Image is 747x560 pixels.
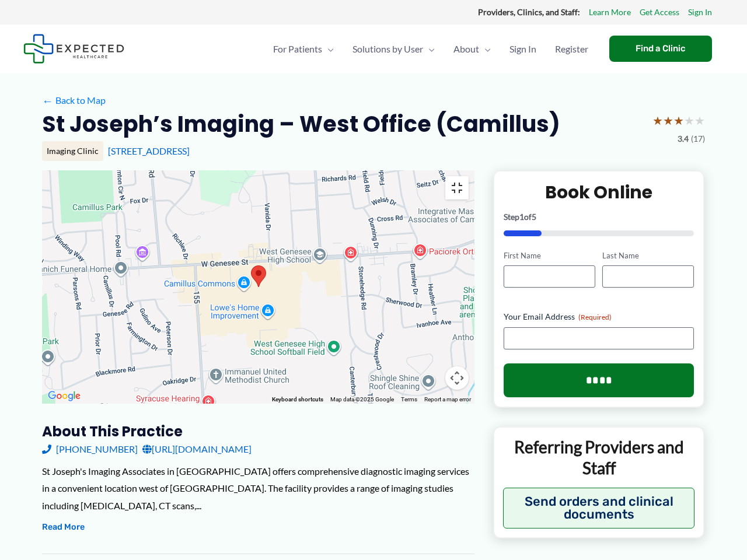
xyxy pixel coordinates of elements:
[42,92,106,109] a: ←Back to Map
[445,176,469,199] button: Toggle fullscreen view
[504,181,694,204] h2: Book Online
[264,29,343,69] a: For PatientsMenu Toggle
[640,5,679,20] a: Get Access
[503,436,695,479] p: Referring Providers and Staff
[519,212,524,222] span: 1
[42,110,560,138] h2: St Joseph’s Imaging – West Office (Camillus)
[684,110,694,131] span: ★
[423,29,435,69] span: Menu Toggle
[330,396,394,402] span: Map data ©2025 Google
[504,213,694,221] p: Step of
[343,29,444,69] a: Solutions by UserMenu Toggle
[45,388,83,404] img: Google
[509,29,536,69] span: Sign In
[445,366,469,390] button: Map camera controls
[546,29,598,69] a: Register
[23,34,124,64] img: Expected Healthcare Logo - side, dark font, small
[142,440,252,458] a: [URL][DOMAIN_NAME]
[578,313,612,321] span: (Required)
[478,7,580,17] strong: Providers, Clinics, and Staff:
[42,520,85,534] button: Read More
[108,145,190,156] a: [STREET_ADDRESS]
[453,29,479,69] span: About
[42,422,474,440] h3: About this practice
[609,36,712,62] a: Find a Clinic
[504,311,694,323] label: Your Email Address
[663,110,673,131] span: ★
[503,488,695,528] button: Send orders and clinical documents
[652,110,663,131] span: ★
[264,29,598,69] nav: Primary Site Navigation
[673,110,684,131] span: ★
[401,396,417,402] a: Terms (opens in new tab)
[555,29,588,69] span: Register
[504,250,595,261] label: First Name
[42,95,53,106] span: ←
[694,110,705,131] span: ★
[479,29,491,69] span: Menu Toggle
[678,131,689,146] span: 3.4
[322,29,334,69] span: Menu Toggle
[691,131,705,146] span: (17)
[532,212,536,222] span: 5
[444,29,500,69] a: AboutMenu Toggle
[42,463,474,514] div: St Joseph's Imaging Associates in [GEOGRAPHIC_DATA] offers comprehensive diagnostic imaging servi...
[45,388,83,404] a: Open this area in Google Maps (opens a new window)
[500,29,546,69] a: Sign In
[603,250,694,261] label: Last Name
[42,141,103,161] div: Imaging Clinic
[688,5,712,20] a: Sign In
[272,395,323,404] button: Keyboard shortcuts
[273,29,322,69] span: For Patients
[424,396,471,402] a: Report a map error
[589,5,631,20] a: Learn More
[352,29,423,69] span: Solutions by User
[42,440,138,458] a: [PHONE_NUMBER]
